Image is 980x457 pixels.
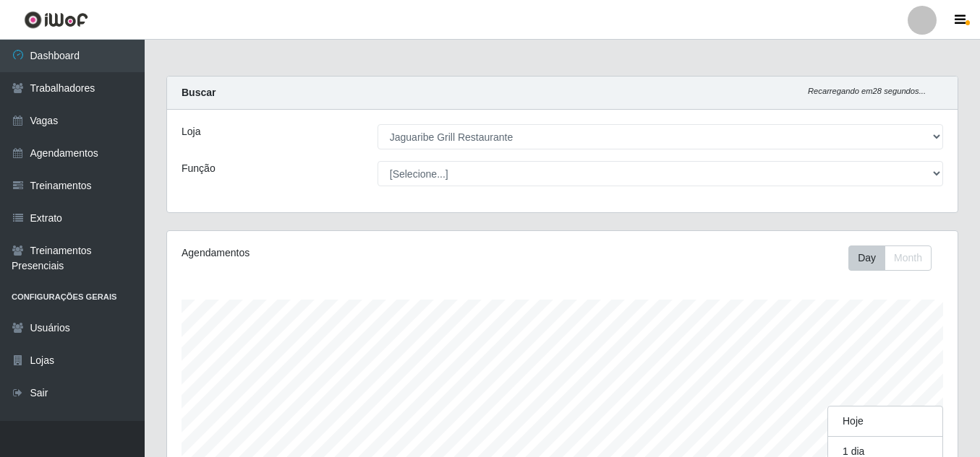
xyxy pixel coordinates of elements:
[182,245,486,261] div: Agendamentos
[182,87,216,98] strong: Buscar
[808,87,926,95] i: Recarregando em 28 segundos...
[182,124,200,139] label: Loja
[24,11,88,29] img: CoreUI Logo
[848,245,943,271] div: Toolbar with button groups
[848,245,932,271] div: First group
[885,245,932,271] button: Month
[828,406,942,437] button: Hoje
[182,161,216,176] label: Função
[848,245,885,271] button: Day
